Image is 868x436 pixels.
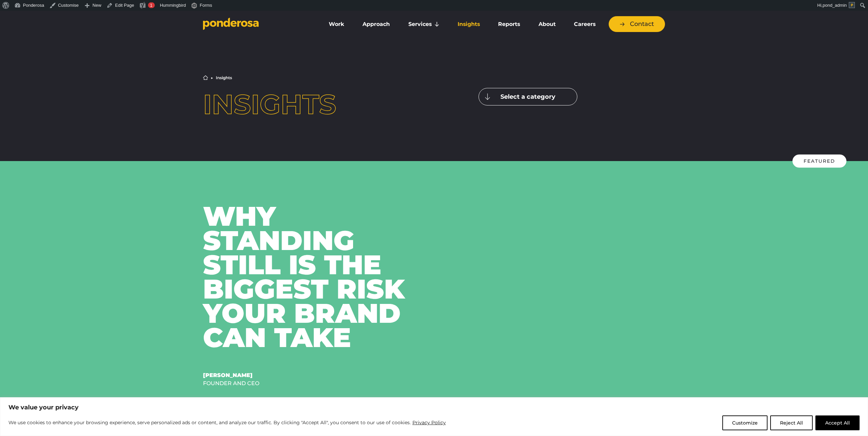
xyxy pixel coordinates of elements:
a: Insights [450,17,488,31]
a: Services [401,17,447,31]
a: Go to homepage [203,18,311,31]
a: About [530,17,563,31]
a: Careers [566,17,603,31]
span: pond_admin [822,3,847,8]
a: Home [203,75,208,80]
a: Work [321,17,352,31]
button: Select a category [479,88,577,105]
p: We value your privacy [8,403,860,411]
button: Reject All [770,415,813,430]
div: Founder and CEO [203,379,429,387]
p: We use cookies to enhance your browsing experience, serve personalized ads or content, and analyz... [8,418,446,427]
span: Insights [203,88,336,121]
div: Why Standing Still Is The Biggest Risk Your Brand Can Take [203,204,429,350]
li: Insights [216,76,232,80]
button: Accept All [815,415,860,430]
div: Featured [792,155,846,168]
span: 1 [150,3,152,8]
div: [PERSON_NAME] [203,371,429,379]
a: Approach [355,17,398,31]
a: Contact [609,16,665,32]
a: Privacy Policy [412,418,446,427]
li: ▶︎ [211,76,213,80]
button: Customize [722,415,768,430]
a: Reports [490,17,528,31]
